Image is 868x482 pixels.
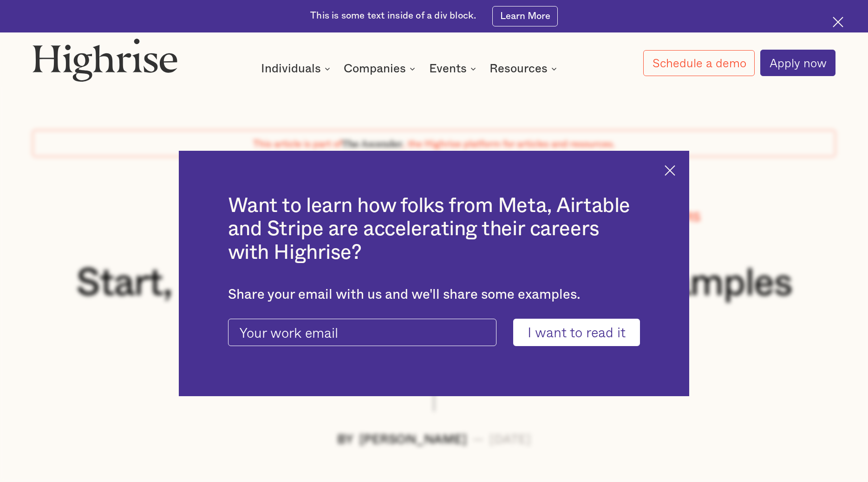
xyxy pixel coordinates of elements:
form: current-ascender-blog-article-modal-form [228,319,640,346]
img: Cross icon [833,17,843,27]
div: Companies [344,63,406,74]
input: Your work email [228,319,496,346]
div: Events [429,63,467,74]
div: Resources [489,63,548,74]
div: Individuals [261,63,333,74]
a: Schedule a demo [643,50,755,76]
img: Cross icon [665,165,675,176]
img: Highrise logo [33,38,177,82]
div: Share your email with us and we'll share some examples. [228,287,640,302]
div: Events [429,63,479,74]
div: Resources [489,63,560,74]
div: This is some text inside of a div block. [310,10,476,23]
a: Apply now [760,50,835,76]
h2: Want to learn how folks from Meta, Airtable and Stripe are accelerating their careers with Highrise? [228,194,640,265]
a: Learn More [492,6,557,26]
input: I want to read it [513,319,640,346]
div: Companies [344,63,418,74]
div: Individuals [261,63,321,74]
